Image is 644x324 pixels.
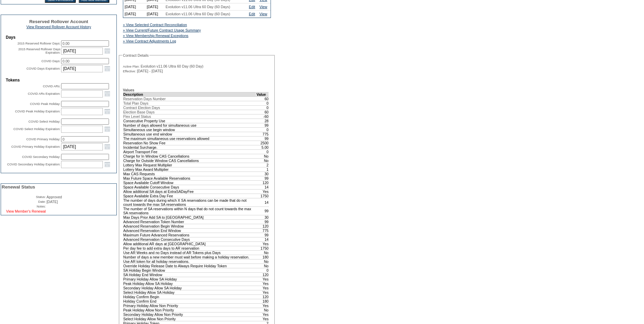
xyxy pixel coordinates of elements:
td: 99 [256,136,269,141]
td: Advanced Reservation Consecutive Days [123,237,256,241]
td: Yes [256,286,269,290]
td: 2 [256,163,269,167]
span: Active Plan: [123,65,140,69]
td: Primary Holiday Allow SA Holiday [123,277,256,281]
a: Open the calendar popup. [104,65,111,72]
td: 99 [256,123,269,127]
td: Number of days allowed for simultaneous use [123,123,256,127]
a: View [259,12,267,16]
td: 99 [256,206,269,215]
td: Status: [2,195,46,199]
label: 2015 Reserved Rollover Days: [17,42,60,45]
label: COVID Select Holiday Expiration: [14,127,60,131]
td: [DATE] [145,3,164,11]
b: Values [123,88,134,92]
label: COVID Days Expiration: [26,67,60,70]
td: No [256,158,269,163]
td: No [256,250,269,255]
td: Space Available Cutoff Window [123,180,256,185]
td: Description [123,92,256,96]
td: Charge for Outside Window CAS Cancellations [123,158,256,163]
td: 99 [256,176,269,180]
span: Reservation Days Number [123,97,166,101]
td: Peak Holiday Allow SA Holiday [123,281,256,286]
td: Yes [256,317,269,321]
td: 120 [256,294,269,299]
td: Number of days a new member must wait before making a holiday reservation. [123,255,256,259]
td: 120 [256,224,269,228]
td: Select Holiday Allow SA Holiday [123,290,256,294]
label: COVID Secondary Holiday: [22,155,60,159]
td: 14 [256,198,269,206]
a: » View Contract Adjustments Log [123,39,176,43]
td: Days [6,35,112,40]
a: Edit [249,12,255,16]
td: Secondary Holiday Allow SA Holiday [123,286,256,290]
label: COVID Days: [41,59,60,63]
td: 60 [256,110,269,114]
td: The maximum simultaneous use reservations allowed [123,136,256,141]
td: 5.00 [256,145,269,149]
td: 2500 [256,141,269,145]
td: Yes [256,290,269,294]
td: 1750 [256,246,269,250]
a: Open the calendar popup. [104,47,111,55]
td: The number of days during which X SA reservations can be made that do not count towards the max S... [123,198,256,206]
a: View [259,5,267,9]
td: Allow additional AR days at [GEOGRAPHIC_DATA] [123,241,256,246]
span: Effective: [123,69,136,73]
td: Charge for In Window CAS Cancellations [123,154,256,158]
label: COVID Primary Holiday: [26,138,60,141]
a: View Reserved Rollover Account History [26,25,91,29]
td: 180 [256,299,269,303]
span: Reserved Rollover Account [29,19,88,24]
span: Election Base Days [123,110,154,114]
span: Total Plan Days [123,101,148,105]
td: The number of SA reservations within N days that do not count towards the max SA reservations [123,206,256,215]
td: 99 [256,233,269,237]
td: Reservation No Show Fee [123,141,256,145]
span: [DATE] - [DATE] [137,69,163,73]
td: SA Holiday Begin Window [123,268,256,272]
td: 30 [256,172,269,176]
td: Advanced Reservation Begin Window [123,224,256,228]
td: Yes [256,281,269,286]
a: Open the calendar popup. [104,143,111,150]
td: Yes [256,303,269,308]
td: Yes [256,241,269,246]
td: 14 [256,185,269,189]
td: Yes [256,189,269,194]
td: [DATE] [145,11,164,18]
td: Max CAS Requests [123,172,256,176]
td: No [256,154,269,158]
td: 180 [256,255,269,259]
td: No [256,264,269,268]
a: Open the calendar popup. [104,108,111,115]
td: 0 [256,149,269,154]
label: COVID Primary Holiday Expiration: [11,145,60,148]
td: 99 [256,219,269,224]
span: Renewal Status [2,184,35,190]
td: SA Holiday End Window [123,272,256,277]
td: [DATE] [123,11,145,18]
label: COVID Peak Holiday Expiration: [15,110,60,113]
td: 30 [256,215,269,219]
td: Tokens [6,78,112,83]
td: No [256,259,269,264]
td: 775 [256,228,269,233]
td: [DATE] [123,3,145,11]
td: Lottery Max Award Multiplier [123,167,256,172]
td: Yes [256,277,269,281]
td: Lottery Max Request Multiplier [123,163,256,167]
a: » View Membership Renewal Exceptions [123,34,188,38]
td: Max Future Space Available Reservations [123,176,256,180]
td: Primary Holiday Allow Non Priority [123,303,256,308]
span: Flex Level Status [123,114,151,119]
td: Override Holiday Release Date to Always Require Holiday Token [123,264,256,268]
td: Consecutive Property Use [123,119,256,123]
td: Use AR Weeks and no Days instead of AR Tokens plus Days [123,250,256,255]
td: Maximum Future Advanced Reservations [123,233,256,237]
td: Advanced Reservation End Window [123,228,256,233]
td: Holiday Confirm Begin [123,294,256,299]
span: [DATE] [47,200,58,204]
